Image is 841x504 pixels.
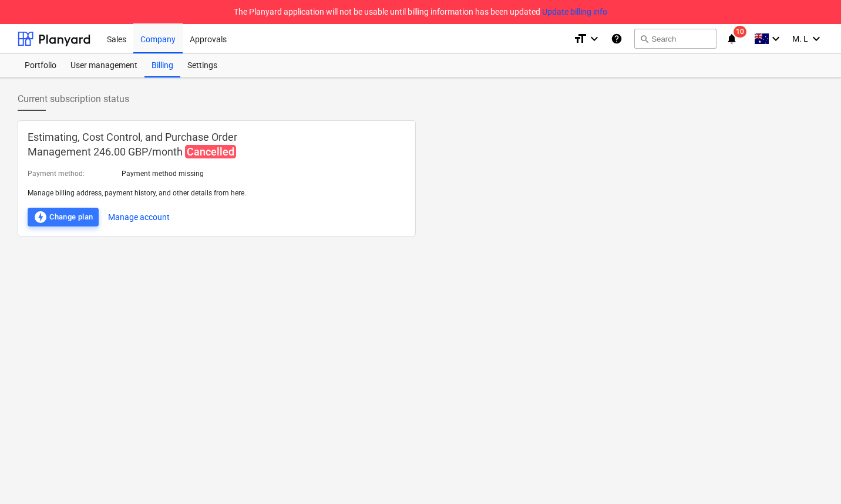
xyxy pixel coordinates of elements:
[634,29,716,49] button: Search
[782,448,841,504] iframe: Chat Widget
[100,24,133,53] a: Sales
[122,169,204,179] p: Payment method missing
[809,32,823,46] i: keyboard_arrow_down
[573,32,587,46] i: format_size
[108,208,170,226] button: Manage account
[133,23,183,53] div: Company
[640,34,649,43] span: search
[734,26,746,38] span: 10
[587,32,601,46] i: keyboard_arrow_down
[28,169,85,179] p: Payment method :
[183,24,234,53] a: Approvals
[63,54,144,77] a: User management
[18,92,129,106] span: Current subscription status
[133,24,183,53] a: Company
[28,188,406,198] p: Manage billing address, payment history, and other details from here.
[28,130,406,160] p: Estimating, Cost Control, and Purchase Order Management 246.00 GBP / month
[792,34,808,43] span: M. L
[18,54,63,77] a: Portfolio
[28,208,99,226] button: Change plan
[33,210,48,224] span: offline_bolt
[542,6,607,18] button: Update billing info
[234,6,607,18] p: The Planyard application will not be usable until billing information has been updated
[144,54,180,77] a: Billing
[769,32,783,46] i: keyboard_arrow_down
[180,54,224,77] a: Settings
[611,32,623,46] i: Knowledge base
[100,23,133,53] div: Sales
[33,210,93,224] div: Change plan
[726,32,738,46] i: notifications
[183,23,234,53] div: Approvals
[185,145,236,158] span: Cancelled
